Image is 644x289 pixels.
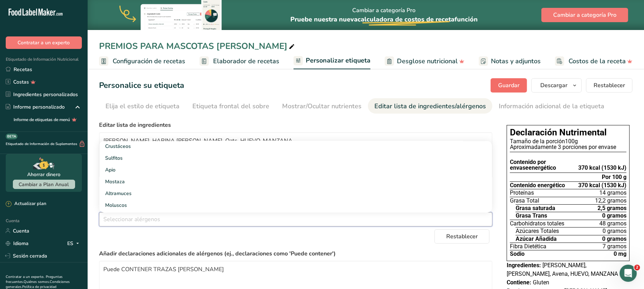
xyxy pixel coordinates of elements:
[18,39,70,46] font: Contratar a un experto
[14,117,70,123] font: Informe de etiquetas de menú
[510,159,546,171] font: Contenido por envase
[578,164,626,171] font: 370 kcal (1530 kJ)
[491,78,527,93] button: Guardar
[602,174,626,180] font: Por 100 g
[507,262,541,269] font: Ingredientes:
[213,57,279,65] font: Elaborador de recetas
[602,235,626,242] font: 0 gramos
[113,57,185,65] font: Configuración de recetas
[510,250,525,257] font: Sodio
[24,279,50,284] a: Quiénes somos.
[446,233,478,240] font: Restablecer
[374,102,486,110] font: Editar lista de ingredientes/alérgenos
[306,56,370,65] font: Personalizar etiqueta
[569,57,626,65] font: Costos de la receta
[99,80,184,91] font: Personalice su etiqueta
[553,11,616,19] font: Cambiar a categoría Pro
[13,104,65,110] font: Informe personalizado
[13,228,29,234] font: Cuenta
[105,178,125,185] font: Mostaza
[105,155,123,161] font: Sulfitos
[510,138,565,145] font: Tamaño de la porción
[99,188,492,199] a: Altramuces
[282,102,362,110] font: Mostrar/Ocultar nutrientes
[598,205,626,211] font: 2,5 gramos
[603,243,626,250] font: 7 gramos
[510,182,565,189] font: Contenido energético
[533,279,549,286] font: Gluten
[6,274,44,279] a: Contratar a un experto.
[99,53,185,69] a: Configuración de recetas
[99,199,492,211] a: Moluscos
[6,218,19,224] font: Cuenta
[434,229,490,244] button: Restablecer
[603,228,626,234] font: 0 gramos
[290,15,358,24] font: Pruebe nuestra nueva
[620,265,637,282] iframe: Chat en vivo de Intercom
[594,81,625,89] font: Restablecer
[13,253,47,259] font: Sesión cerrada
[614,250,626,257] font: 0 mg
[531,78,582,93] button: Descargar
[499,102,604,110] font: Información adicional de la etiqueta
[636,265,639,270] font: 2
[13,180,75,189] button: Cambiar a Plan Anual
[385,53,464,69] a: Desglose nutricional
[454,15,478,24] font: función
[67,240,73,247] font: ES
[599,220,626,227] font: 48 gramos
[498,81,520,89] font: Guardar
[565,138,578,145] font: 100g
[510,144,616,150] font: Aproximadamente 3 porciones por envase
[529,164,556,171] font: energético
[7,134,16,139] font: BETA
[99,176,492,188] a: Mostaza
[516,212,547,219] font: Grasa Trans
[516,235,557,242] font: Azúcar Añadida
[13,91,78,98] font: Ingredientes personalizados
[510,220,564,227] font: Carbohidratos totales
[19,181,69,188] font: Cambiar a Plan Anual
[602,212,626,219] font: 0 gramos
[13,79,29,85] font: Costas
[6,36,82,49] button: Contratar a un experto
[192,102,269,110] font: Etiqueta frontal del sobre
[14,200,46,207] font: Actualizar plan
[99,211,492,223] a: Almendra
[510,127,607,138] font: Declaración Nutrimental
[6,274,63,284] a: Preguntas frecuentes.
[358,15,454,24] font: calculadora de costos de receta
[516,205,555,211] font: Grasa saturada
[491,57,541,65] font: Notas y adjuntos
[105,190,132,197] font: Altramuces
[540,81,567,89] font: Descargar
[397,57,458,65] font: Desglose nutricional
[6,141,77,146] font: Etiquetado de Información de Suplementos
[6,56,79,62] font: Etiquetado de Información Nutricional
[14,66,32,73] font: Recetas
[27,171,60,178] font: Ahorrar dinero
[105,166,115,173] font: Apio
[599,189,626,196] font: 14 gramos
[13,240,29,247] font: Idioma
[510,189,534,196] font: Proteínas
[541,8,628,22] button: Cambiar a categoría Pro
[99,121,171,129] font: Editar lista de ingredientes
[510,197,539,204] font: Grasa Total
[595,197,626,204] font: 12,2 gramos
[99,140,492,152] a: Crustáceos
[353,6,416,14] font: Cambiar a categoría Pro
[99,214,492,225] input: Seleccionar alérgenos
[99,152,492,164] a: Sulfitos
[516,228,559,234] font: Azúcares Totales
[105,202,127,209] font: Moluscos
[105,102,180,110] font: Elija el estilo de etiqueta
[586,78,633,93] button: Restablecer
[99,40,287,52] font: PREMIOS PARA MASCOTAS [PERSON_NAME]
[578,182,626,189] font: 370 kcal (1530 kJ)
[507,279,531,286] font: Contiene:
[200,53,279,69] a: Elaborador de recetas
